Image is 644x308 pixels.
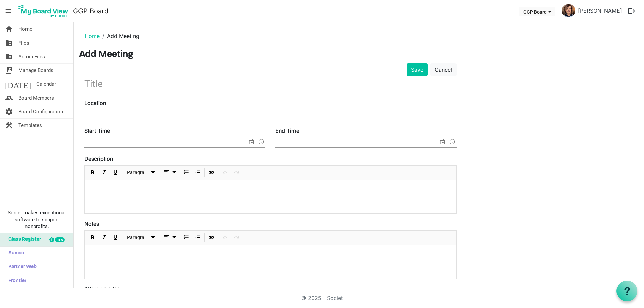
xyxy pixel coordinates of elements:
span: menu [2,5,15,17]
span: folder_shared [5,36,13,50]
a: © 2025 - Societ [301,295,343,301]
div: Alignments [159,166,181,180]
span: Files [18,36,29,50]
span: people [5,91,13,105]
button: dropdownbutton [160,168,179,177]
a: Cancel [430,63,457,76]
div: Numbered List [180,166,192,180]
span: switch_account [5,64,13,77]
span: select [438,137,446,146]
div: new [55,237,65,242]
a: My Board View Logo [16,3,73,19]
span: Frontier [5,274,26,288]
button: Numbered List [182,233,191,242]
span: Manage Boards [18,64,53,77]
span: select [247,137,255,146]
span: Paragraph [127,233,149,242]
label: Description [84,155,113,163]
span: Admin Files [18,50,45,63]
span: Sumac [5,247,24,260]
span: [DATE] [5,77,31,91]
span: Calendar [36,77,56,91]
div: Bold [87,231,98,245]
div: Bulleted List [192,231,203,245]
div: Alignments [159,231,181,245]
button: Numbered List [182,168,191,177]
button: Insert Link [207,233,216,242]
button: Bold [88,168,97,177]
span: Board Configuration [18,105,63,118]
a: [PERSON_NAME] [575,4,625,17]
button: Paragraph dropdownbutton [125,233,158,242]
div: Formats [123,166,159,180]
button: Underline [111,168,120,177]
button: Paragraph dropdownbutton [125,168,158,177]
li: Add Meeting [100,32,139,40]
label: Notes [84,220,99,228]
button: logout [625,4,639,18]
label: End Time [275,127,299,135]
a: Home [85,33,100,39]
span: construction [5,119,13,132]
span: folder_shared [5,50,13,63]
h3: Add Meeting [79,49,639,61]
span: Paragraph [127,168,149,177]
img: My Board View Logo [16,3,70,19]
div: Italic [98,231,110,245]
button: dropdownbutton [160,233,179,242]
span: Glass Register [5,233,41,246]
span: Partner Web [5,260,37,274]
div: Bulleted List [192,166,203,180]
button: Insert Link [207,168,216,177]
button: Bulleted List [193,233,202,242]
div: Formats [123,231,159,245]
span: Societ makes exceptional software to support nonprofits. [3,209,70,230]
label: Attached Files [84,285,120,293]
div: Insert Link [206,166,217,180]
span: Home [18,22,32,36]
button: Italic [100,233,109,242]
div: Numbered List [180,231,192,245]
a: GGP Board [73,4,108,18]
button: Italic [100,168,109,177]
div: Bold [87,166,98,180]
button: Save [407,63,428,76]
button: Bold [88,233,97,242]
div: Underline [110,231,121,245]
button: Underline [111,233,120,242]
button: Bulleted List [193,168,202,177]
div: Underline [110,166,121,180]
img: uKm3Z0tjzNrt_ifxu4i1A8wuTVZzUEFunqAkeVX314k-_m8m9NsWsKHE-TT1HMYbhDgpvDxYzThGqvDQaee_6Q_thumb.png [562,4,575,17]
button: GGP Board dropdownbutton [519,7,555,16]
span: settings [5,105,13,118]
input: Title [84,76,457,92]
span: Templates [18,119,42,132]
div: Insert Link [206,231,217,245]
label: Start Time [84,127,110,135]
div: Italic [98,166,110,180]
span: home [5,22,13,36]
span: Board Members [18,91,54,105]
label: Location [84,99,106,107]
